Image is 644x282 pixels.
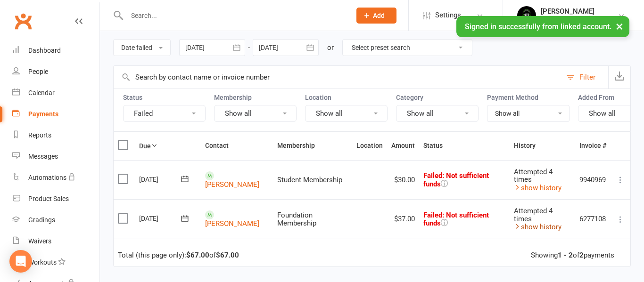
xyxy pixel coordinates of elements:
[123,94,206,101] label: Status
[387,132,419,160] th: Amount
[214,94,297,101] label: Membership
[12,146,99,167] a: Messages
[139,211,182,226] div: [DATE]
[12,61,99,82] a: People
[465,22,611,31] span: Signed in successfully from linked account.
[28,237,51,245] div: Waivers
[12,40,99,61] a: Dashboard
[214,105,297,122] button: Show all
[423,171,489,188] span: : Not sufficient funds
[9,250,32,273] div: Open Intercom Messenger
[514,207,553,223] span: Attempted 4 times
[28,68,48,75] div: People
[113,39,171,56] button: Date failed
[575,160,611,200] td: 9940969
[305,105,388,122] button: Show all
[517,6,536,25] img: thumb_image1716960047.png
[273,132,352,160] th: Membership
[135,132,201,160] th: Due
[510,132,575,160] th: History
[579,251,584,259] strong: 2
[12,252,99,273] a: Workouts
[205,180,259,189] a: [PERSON_NAME]
[12,231,99,252] a: Waivers
[205,219,259,228] a: [PERSON_NAME]
[305,94,388,101] label: Location
[327,42,334,53] div: or
[419,132,510,160] th: Status
[28,153,58,160] div: Messages
[277,176,342,184] span: Student Membership
[28,258,57,266] div: Workouts
[28,47,61,54] div: Dashboard
[12,167,99,188] a: Automations
[28,89,55,97] div: Calendar
[396,94,479,101] label: Category
[575,199,611,239] td: 6277108
[114,66,561,89] input: Search by contact name or invoice number
[28,195,69,202] div: Product Sales
[514,223,561,231] a: show history
[186,251,209,259] strong: $67.00
[373,12,385,19] span: Add
[611,16,628,36] button: ×
[28,131,51,139] div: Reports
[541,16,603,24] div: Soi 18 Muaythai Gym
[396,105,479,122] button: Show all
[423,171,489,188] span: Failed
[201,132,273,160] th: Contact
[514,184,561,192] a: show history
[12,209,99,231] a: Gradings
[423,211,489,228] span: : Not sufficient funds
[575,132,611,160] th: Invoice #
[28,216,55,224] div: Gradings
[387,160,419,200] td: $30.00
[356,8,396,24] button: Add
[124,9,344,22] input: Search...
[12,125,99,146] a: Reports
[487,94,570,101] label: Payment Method
[12,82,99,104] a: Calendar
[531,251,614,259] div: Showing of payments
[558,251,573,259] strong: 1 - 2
[28,174,66,181] div: Automations
[277,211,316,227] span: Foundation Membership
[541,7,603,16] div: [PERSON_NAME]
[561,66,608,89] button: Filter
[11,9,35,33] a: Clubworx
[28,110,58,118] div: Payments
[423,211,489,228] span: Failed
[435,5,461,26] span: Settings
[216,251,239,259] strong: $67.00
[387,199,419,239] td: $37.00
[514,168,553,184] span: Attempted 4 times
[352,132,387,160] th: Location
[12,104,99,125] a: Payments
[579,72,595,83] div: Filter
[118,251,239,259] div: Total (this page only): of
[12,188,99,209] a: Product Sales
[123,105,206,122] button: Failed
[139,172,182,186] div: [DATE]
